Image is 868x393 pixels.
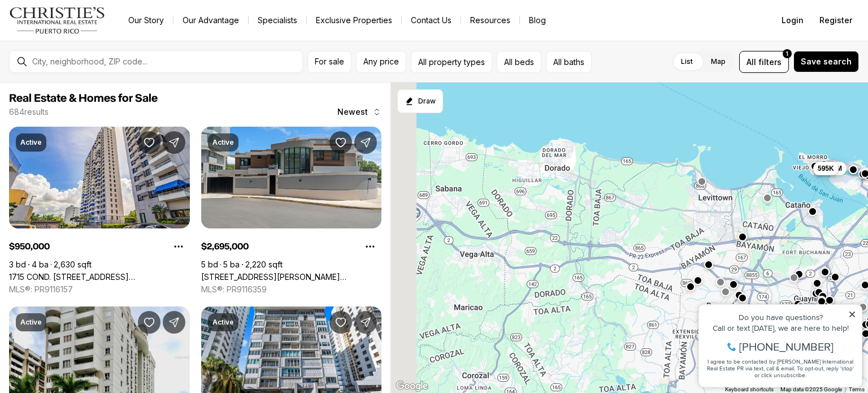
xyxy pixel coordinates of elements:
button: Share Property [354,131,377,154]
button: 1.3M [822,162,847,175]
button: 595K [813,162,839,175]
button: Contact Us [402,12,461,28]
p: Active [20,138,42,147]
a: Exclusive Properties [307,12,401,28]
p: Active [212,318,234,327]
span: 1.3M [827,164,842,173]
button: Save Property: 1 ALMENDARES [329,131,352,154]
span: Any price [363,57,399,66]
button: Share Property [163,311,185,334]
a: Our Story [119,12,173,28]
span: 595K [818,164,834,173]
button: All beds [497,51,541,73]
span: Save search [801,57,852,66]
img: logo [9,7,106,34]
button: Share Property [163,131,185,154]
span: All [747,56,756,68]
a: Specialists [249,12,306,28]
div: Do you have questions? [12,25,163,33]
a: 1715 COND. LA INMACULADA PLAZA I #PH4, SAN JUAN PR, 00909 [9,272,190,282]
span: [PHONE_NUMBER] [46,53,141,64]
button: All baths [546,51,592,73]
label: Map [702,51,735,72]
span: For sale [315,57,344,66]
button: Save Property: 1715 COND. LA INMACULADA PLAZA I #PH4 [138,131,160,154]
div: Call or text [DATE], we are here to help! [12,36,163,44]
a: Our Advantage [173,12,248,28]
p: 684 results [9,107,49,116]
p: Active [20,318,42,327]
span: 1 [786,49,788,58]
button: Start drawing [397,89,443,113]
button: Property options [167,235,190,258]
span: Login [782,16,804,25]
a: Blog [520,12,555,28]
span: filters [758,56,782,68]
button: Register [813,9,859,32]
a: 1 ALMENDARES, SAN JUAN PR, 00901 [201,272,382,282]
button: Login [775,9,810,32]
button: Allfilters1 [739,51,789,73]
label: List [672,51,702,72]
button: Save Property: 225 CARR 2 #1004 [138,311,160,334]
button: Newest [331,101,388,123]
p: Active [212,138,234,147]
button: Share Property [354,311,377,334]
span: I agree to be contacted by [PERSON_NAME] International Real Estate PR via text, call & email. To ... [14,70,161,91]
a: Resources [461,12,519,28]
button: Any price [356,51,406,73]
span: Newest [337,107,368,116]
span: Real Estate & Homes for Sale [9,93,158,104]
button: For sale [307,51,351,73]
span: Register [819,16,852,25]
button: Save search [793,51,859,72]
button: Save Property: 890 AVE ASHFORD #1 [329,311,352,334]
button: All property types [411,51,492,73]
button: Property options [359,235,381,258]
